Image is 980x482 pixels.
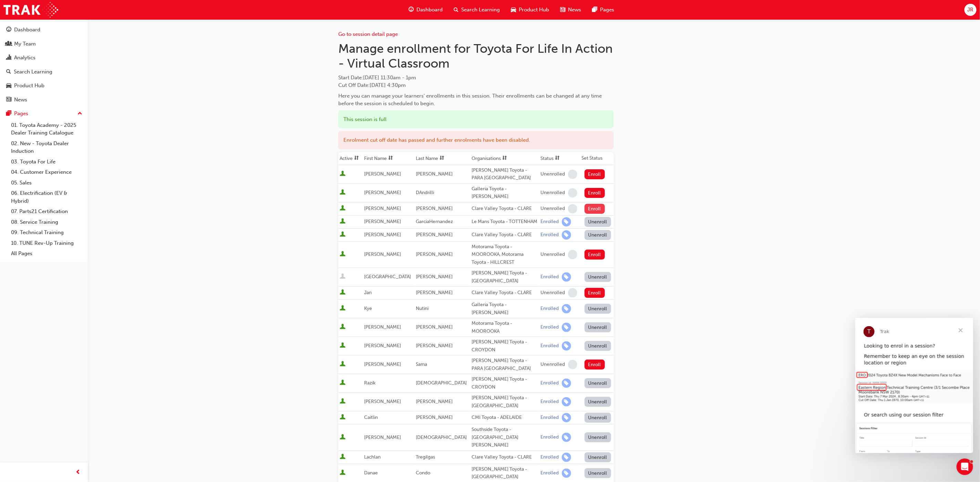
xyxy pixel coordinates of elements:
span: Sama [416,361,427,367]
div: [PERSON_NAME] Toyota - CROYDON [472,375,538,391]
span: [DEMOGRAPHIC_DATA] [416,380,467,386]
span: car-icon [511,6,516,14]
div: Product Hub [14,82,44,90]
button: Unenroll [585,304,611,314]
button: Pages [3,107,85,120]
div: Enrolled [541,343,559,349]
a: All Pages [8,248,85,259]
span: [PERSON_NAME] [364,171,401,177]
div: Unenrolled [541,290,565,296]
button: Unenroll [585,217,611,227]
span: pages-icon [592,6,597,14]
span: search-icon [454,6,458,14]
a: pages-iconPages [587,3,620,17]
div: Enrolled [541,232,559,238]
div: Pages [14,110,28,118]
div: Enrolled [541,454,559,461]
span: guage-icon [6,27,11,33]
h1: Manage enrollment for Toyota For Life In Action - Virtual Classroom [338,41,614,71]
span: Razik [364,380,375,386]
span: learningRecordVerb_NONE-icon [568,170,577,179]
span: [PERSON_NAME] [364,205,401,211]
div: [PERSON_NAME] Toyota - [GEOGRAPHIC_DATA] [472,269,538,285]
button: Enroll [585,188,605,198]
div: [PERSON_NAME] Toyota - [GEOGRAPHIC_DATA] [472,394,538,410]
span: sorting-icon [354,155,359,161]
span: Nutini [416,305,429,311]
span: [PERSON_NAME] [416,414,453,420]
a: car-iconProduct Hub [505,3,555,17]
span: [PERSON_NAME] [416,232,453,238]
span: User is active [340,470,345,476]
a: 09. Technical Training [8,227,85,238]
a: 04. Customer Experience [8,167,85,178]
a: guage-iconDashboard [403,3,448,17]
span: Start Date : [338,74,614,82]
span: Search Learning [461,6,500,14]
span: learningRecordVerb_ENROLL-icon [562,230,571,240]
div: Southside Toyota - [GEOGRAPHIC_DATA][PERSON_NAME] [472,426,538,449]
a: Search Learning [3,66,85,78]
button: Unenroll [585,341,611,351]
button: Enroll [585,360,605,370]
div: Unenrolled [541,171,565,178]
span: [PERSON_NAME] [416,343,453,349]
a: Analytics [3,51,85,64]
span: GarciaHernandez [416,219,453,224]
span: [PERSON_NAME] [364,232,401,238]
span: User is active [340,305,345,312]
span: Pages [600,6,614,14]
div: Unenrolled [541,190,565,196]
th: Toggle SortBy [338,152,363,165]
div: Clare Valley Toyota - CLARE [472,289,538,297]
span: up-icon [78,109,82,118]
div: [PERSON_NAME] Toyota - PARA [GEOGRAPHIC_DATA] [472,357,538,372]
span: learningRecordVerb_ENROLL-icon [562,469,571,478]
div: Clare Valley Toyota - CLARE [472,205,538,213]
span: DAndrilli [416,190,434,195]
span: news-icon [6,97,11,103]
span: User is active [340,454,345,461]
span: News [568,6,581,14]
span: [DATE] 11:30am - 1pm [363,74,416,81]
span: User is inactive [340,273,345,280]
button: Unenroll [585,397,611,407]
span: User is active [340,434,345,441]
div: This session is full [338,110,614,129]
div: Enrolled [541,380,559,386]
button: Enroll [585,169,605,179]
th: Toggle SortBy [539,152,580,165]
span: [PERSON_NAME] [364,361,401,367]
button: Unenroll [585,322,611,332]
a: 05. Sales [8,178,85,188]
a: Dashboard [3,23,85,36]
div: Enrolled [541,414,559,421]
iframe: Intercom live chat message [855,318,973,453]
div: Enrolled [541,470,559,476]
span: [PERSON_NAME] [416,274,453,280]
span: User is active [340,414,345,421]
button: Enroll [585,204,605,214]
div: News [14,96,27,104]
span: people-icon [6,41,11,47]
th: Toggle SortBy [414,152,471,165]
span: learningRecordVerb_NONE-icon [568,250,577,259]
div: Search Learning [14,68,52,76]
span: [PERSON_NAME] [364,399,401,404]
div: Le Mans Toyota - TOTTENHAM [472,218,538,226]
span: learningRecordVerb_ENROLL-icon [562,379,571,388]
div: [PERSON_NAME] Toyota - PARA [GEOGRAPHIC_DATA] [472,167,538,182]
span: User is active [340,398,345,405]
span: User is active [340,251,345,258]
div: My Team [14,40,36,48]
a: 06. Electrification (EV & Hybrid) [8,188,85,206]
div: Enrolled [541,219,559,225]
a: 01. Toyota Academy - 2025 Dealer Training Catalogue [8,120,85,138]
span: [PERSON_NAME] [416,324,453,330]
div: Enrolled [541,305,559,312]
span: Caitlin [364,414,378,420]
span: learningRecordVerb_NONE-icon [568,204,577,213]
span: sorting-icon [440,155,444,161]
span: chart-icon [6,55,11,61]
